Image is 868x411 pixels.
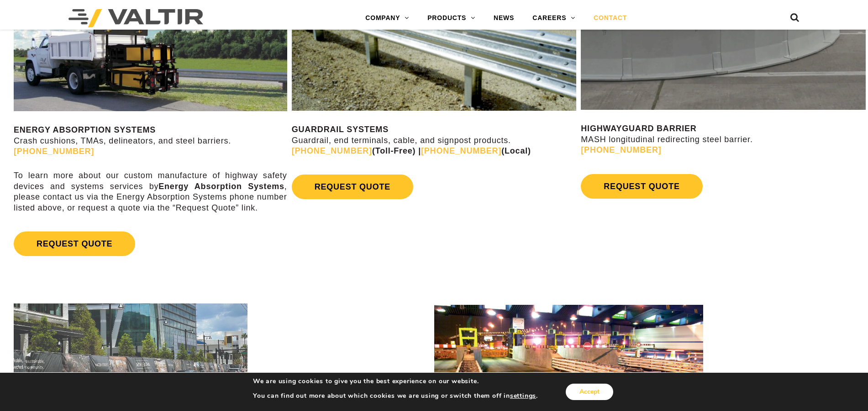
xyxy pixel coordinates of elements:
strong: (Toll-Free) | (Local) [292,146,531,155]
a: [PHONE_NUMBER] [292,146,372,155]
a: REQUEST QUOTE [292,175,413,199]
a: REQUEST QUOTE [581,174,702,199]
button: settings [510,392,536,400]
p: You can find out more about which cookies we are using or switch them off in . [253,392,538,400]
p: Crash cushions, TMAs, delineators, and steel barriers. [14,125,287,157]
p: We are using cookies to give you the best experience on our website. [253,377,538,385]
a: PRODUCTS [418,9,484,27]
img: Valtir [68,9,203,27]
a: [PHONE_NUMBER] [14,147,94,156]
a: CAREERS [523,9,584,27]
a: [PHONE_NUMBER] [421,146,501,155]
a: NEWS [484,9,523,27]
strong: HIGHWAYGUARD BARRIER [581,124,696,133]
strong: Energy Absorption Systems [158,182,284,191]
p: MASH longitudinal redirecting steel barrier. [581,123,866,155]
button: Accept [566,384,613,400]
p: To learn more about our custom manufacture of highway safety devices and systems services by , pl... [14,170,287,213]
a: [PHONE_NUMBER] [581,145,661,154]
p: Guardrail, end terminals, cable, and signpost products. [292,124,577,156]
strong: ENERGY ABSORPTION SYSTEMS [14,125,156,134]
strong: GUARDRAIL SYSTEMS [292,125,389,134]
a: REQUEST QUOTE [14,231,135,256]
a: COMPANY [356,9,418,27]
a: CONTACT [584,9,636,27]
